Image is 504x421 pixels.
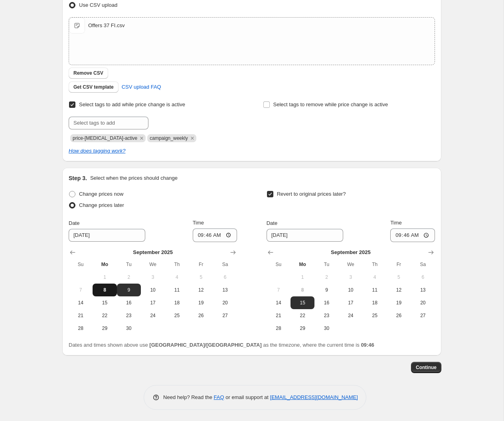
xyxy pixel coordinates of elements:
[270,325,287,332] span: 28
[88,22,125,30] div: Offers 37 FI.csv
[165,271,189,284] button: Thursday September 4 2025
[216,312,234,319] span: 27
[411,309,435,322] button: Saturday September 27 2025
[120,312,138,319] span: 23
[267,296,291,309] button: Sunday September 14 2025
[138,135,145,142] button: Remove price-change-job-active
[141,258,165,271] th: Wednesday
[69,258,93,271] th: Sunday
[69,174,87,182] h2: Step 3.
[69,342,374,348] span: Dates and times shown above use as the timezone, where the current time is
[414,274,432,280] span: 6
[213,284,237,296] button: Saturday September 13 2025
[291,322,314,335] button: Monday September 29 2025
[390,300,407,306] span: 19
[339,309,363,322] button: Wednesday September 24 2025
[144,312,162,319] span: 24
[163,394,214,400] span: Need help? Read the
[79,2,117,8] span: Use CSV upload
[189,296,213,309] button: Friday September 19 2025
[67,247,78,258] button: Show previous month, August 2025
[117,271,141,284] button: Tuesday September 2 2025
[387,271,411,284] button: Friday September 5 2025
[414,312,432,319] span: 27
[366,287,383,293] span: 11
[69,68,108,79] button: Remove CSV
[267,229,343,242] input: 9/8/2025
[411,271,435,284] button: Saturday September 6 2025
[390,220,401,226] span: Time
[93,322,117,335] button: Monday September 29 2025
[72,325,89,332] span: 28
[366,261,383,268] span: Th
[291,296,314,309] button: Monday September 15 2025
[363,296,387,309] button: Thursday September 18 2025
[265,247,276,258] button: Show previous month, August 2025
[93,284,117,296] button: Today Monday September 8 2025
[72,261,89,268] span: Su
[342,312,360,319] span: 24
[117,309,141,322] button: Tuesday September 23 2025
[267,258,291,271] th: Sunday
[192,312,210,319] span: 26
[414,261,432,268] span: Sa
[189,271,213,284] button: Friday September 5 2025
[342,261,360,268] span: We
[318,287,335,293] span: 9
[96,300,113,306] span: 15
[216,274,234,280] span: 6
[267,322,291,335] button: Sunday September 28 2025
[120,261,138,268] span: Tu
[411,296,435,309] button: Saturday September 20 2025
[318,261,335,268] span: Tu
[270,312,287,319] span: 21
[273,101,388,107] span: Select tags to remove while price change is active
[390,287,407,293] span: 12
[72,300,89,306] span: 14
[189,309,213,322] button: Friday September 26 2025
[168,261,186,268] span: Th
[267,220,277,226] span: Date
[193,220,204,226] span: Time
[69,229,145,242] input: 9/8/2025
[314,271,338,284] button: Tuesday September 2 2025
[117,296,141,309] button: Tuesday September 16 2025
[291,258,314,271] th: Monday
[318,312,335,319] span: 23
[96,287,113,293] span: 8
[342,300,360,306] span: 17
[363,258,387,271] th: Thursday
[318,274,335,280] span: 2
[216,300,234,306] span: 20
[141,296,165,309] button: Wednesday September 17 2025
[79,202,124,208] span: Change prices later
[363,309,387,322] button: Thursday September 25 2025
[318,300,335,306] span: 16
[294,274,311,280] span: 1
[96,261,113,268] span: Mo
[165,258,189,271] th: Thursday
[90,174,178,182] p: Select when the prices should change
[387,296,411,309] button: Friday September 19 2025
[120,274,138,280] span: 2
[411,258,435,271] th: Saturday
[69,117,148,129] input: Select tags to add
[277,191,346,197] span: Revert to original prices later?
[318,325,335,332] span: 30
[69,148,125,154] a: How does tagging work?
[366,274,383,280] span: 4
[122,83,161,91] span: CSV upload FAQ
[294,287,311,293] span: 8
[270,261,287,268] span: Su
[189,258,213,271] th: Friday
[93,271,117,284] button: Monday September 1 2025
[390,228,435,242] input: 12:00
[213,296,237,309] button: Saturday September 20 2025
[224,394,270,400] span: or email support at
[291,309,314,322] button: Monday September 22 2025
[411,284,435,296] button: Saturday September 13 2025
[120,325,138,332] span: 30
[117,258,141,271] th: Tuesday
[69,322,93,335] button: Sunday September 28 2025
[72,287,89,293] span: 7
